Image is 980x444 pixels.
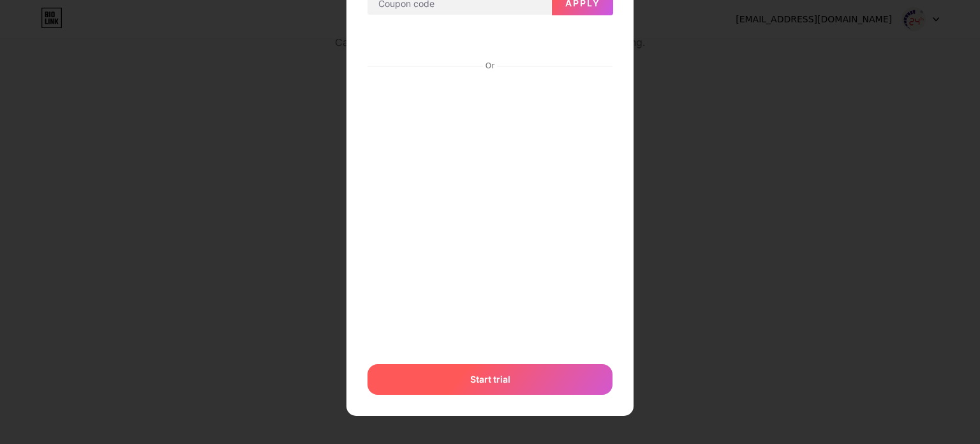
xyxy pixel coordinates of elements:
[470,372,510,386] span: Start trial
[483,61,497,71] div: Or
[365,72,615,351] iframe: Secure payment input frame
[367,26,612,57] iframe: Secure payment button frame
